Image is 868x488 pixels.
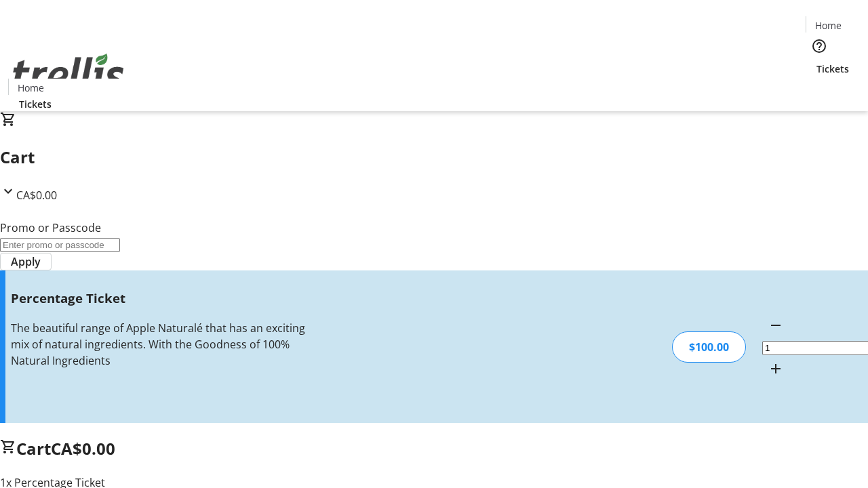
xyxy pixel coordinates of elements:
button: Cart [806,76,833,103]
a: Tickets [8,97,62,111]
a: Home [9,81,52,95]
h3: Percentage Ticket [11,289,307,308]
div: $100.00 [672,331,746,363]
span: CA$0.00 [16,188,57,203]
span: Home [18,81,44,95]
div: The beautiful range of Apple Naturalé that has an exciting mix of natural ingredients. With the G... [11,320,307,369]
span: Apply [11,253,41,270]
span: Tickets [816,62,849,76]
span: Home [815,18,842,33]
button: Help [806,33,833,60]
span: Tickets [19,97,52,111]
img: Orient E2E Organization SdwJoS00mz's Logo [8,39,129,106]
a: Tickets [806,62,860,76]
span: CA$0.00 [51,437,115,460]
button: Increment by one [762,355,789,382]
button: Decrement by one [762,312,789,339]
a: Home [806,18,850,33]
